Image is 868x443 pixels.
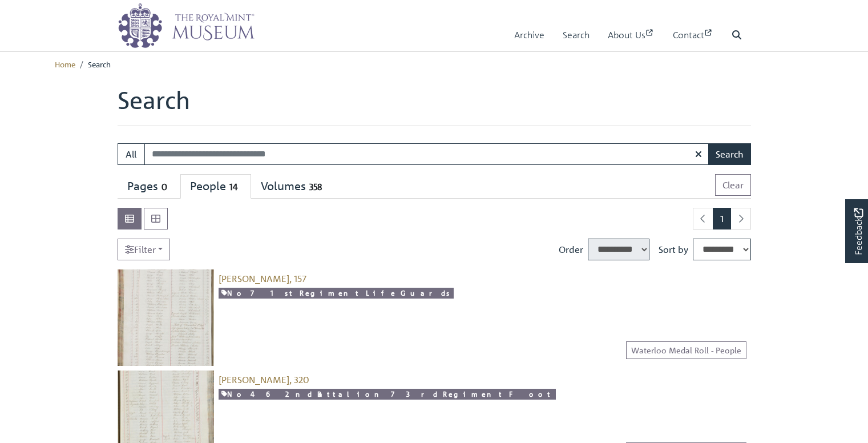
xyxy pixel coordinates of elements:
a: [PERSON_NAME], 157 [219,273,306,284]
button: All [118,143,145,165]
a: [PERSON_NAME], 320 [219,374,309,385]
a: Search [563,19,590,51]
input: Enter one or more search terms... [144,143,709,165]
img: logo_wide.png [118,3,255,49]
li: Previous page [693,208,713,229]
nav: pagination [688,208,751,229]
label: Sort by [659,243,688,256]
span: 14 [226,180,241,194]
span: Goto page 1 [713,208,731,229]
span: 358 [306,180,325,194]
button: Clear [715,174,751,196]
a: About Us [608,19,655,51]
a: Archive [514,19,544,51]
img: Wilcox, William, 157 [118,269,214,366]
a: No 46 2nd Battalion 73rd Regiment Foot [219,389,556,400]
h1: Search [118,86,751,126]
label: Order [559,243,583,256]
span: Feedback [851,208,865,256]
a: Home [55,59,75,69]
span: Search [88,59,111,69]
a: Filter [118,239,170,260]
a: Would you like to provide feedback? [845,199,868,263]
div: Pages [127,179,171,194]
button: Search [708,143,751,165]
a: No 7 1st Regiment Life Guards [219,288,454,299]
div: People [190,179,241,194]
a: Contact [673,19,713,51]
a: Waterloo Medal Roll - People [626,341,746,359]
span: 0 [158,180,171,194]
div: Volumes [261,179,325,194]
